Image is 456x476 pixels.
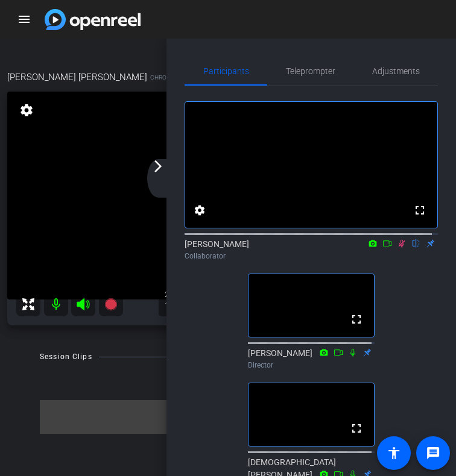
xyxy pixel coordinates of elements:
[387,446,401,460] mat-icon: accessibility
[165,290,195,299] div: 24
[40,351,92,363] div: Session Clips
[45,9,141,30] img: app logo
[372,67,420,75] span: Adjustments
[151,159,165,174] mat-icon: arrow_forward_ios
[165,301,195,310] div: 1080P
[17,12,31,27] mat-icon: menu
[7,70,147,84] span: [PERSON_NAME] [PERSON_NAME]
[413,203,427,218] mat-icon: fullscreen
[286,67,335,75] span: Teleprompter
[409,237,423,248] mat-icon: flip
[248,347,375,371] div: [PERSON_NAME]
[248,360,375,371] div: Director
[203,67,249,75] span: Participants
[185,251,438,261] div: Collaborator
[349,312,364,327] mat-icon: fullscreen
[349,421,364,436] mat-icon: fullscreen
[185,238,438,261] div: [PERSON_NAME]
[18,103,35,117] mat-icon: settings
[426,446,440,460] mat-icon: message
[150,73,176,82] span: Chrome
[192,203,207,218] mat-icon: settings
